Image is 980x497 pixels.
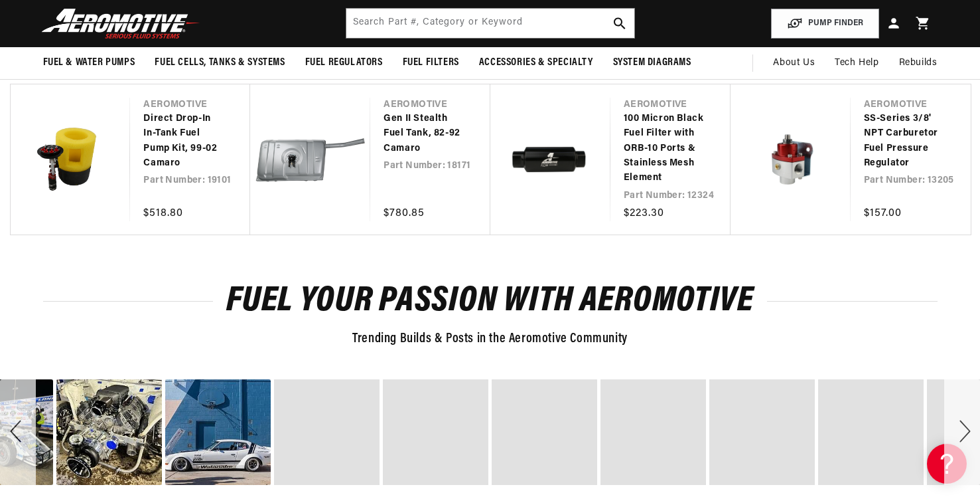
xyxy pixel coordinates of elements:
[384,112,464,156] a: Gen II Stealth Fuel Tank, 82-92 Camaro
[944,379,980,485] div: Next
[346,9,634,38] input: Search by Part Number, Category or Keyword
[624,112,704,186] a: 100 Micron Black Fuel Filter with ORB-10 Ports & Stainless Mesh Element
[143,112,224,171] a: Direct Drop-In In-Tank Fuel Pump Kit, 99-02 Camaro
[825,47,888,79] summary: Tech Help
[403,56,459,70] span: Fuel Filters
[864,112,944,171] a: SS-Series 3/8' NPT Carburetor Fuel Pressure Regulator
[605,9,634,38] button: search button
[305,56,383,70] span: Fuel Regulators
[709,379,815,485] div: Photo from a Shopper
[709,379,815,485] div: image number 31
[145,47,295,78] summary: Fuel Cells, Tanks & Systems
[56,379,162,485] div: image number 25
[10,84,971,236] ul: Slider
[613,56,691,70] span: System Diagrams
[771,9,879,39] button: PUMP FINDER
[383,379,488,485] div: Photo from a Shopper
[383,379,488,485] div: image number 28
[165,379,271,485] div: Photo from a Shopper
[393,47,469,78] summary: Fuel Filters
[899,56,938,70] span: Rebuilds
[773,58,815,68] span: About Us
[889,47,947,79] summary: Rebuilds
[479,56,593,70] span: Accessories & Specialty
[469,47,603,78] summary: Accessories & Specialty
[155,56,285,70] span: Fuel Cells, Tanks & Systems
[600,379,706,485] div: image number 30
[38,8,204,39] img: Aeromotive
[295,47,393,78] summary: Fuel Regulators
[43,286,938,317] h2: Fuel Your Passion with Aeromotive
[492,379,597,485] div: image number 29
[33,47,145,78] summary: Fuel & Water Pumps
[274,379,380,485] div: Photo from a Shopper
[165,379,271,485] div: image number 26
[835,56,878,70] span: Tech Help
[492,379,597,485] div: Photo from a Shopper
[600,379,706,485] div: Photo from a Shopper
[274,379,380,485] div: image number 27
[818,379,924,485] div: image number 32
[603,47,701,78] summary: System Diagrams
[763,47,825,79] a: About Us
[818,379,924,485] div: Photo from a Shopper
[43,56,135,70] span: Fuel & Water Pumps
[352,332,628,346] span: Trending Builds & Posts in the Aeromotive Community
[56,379,162,485] div: Photo from a Shopper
